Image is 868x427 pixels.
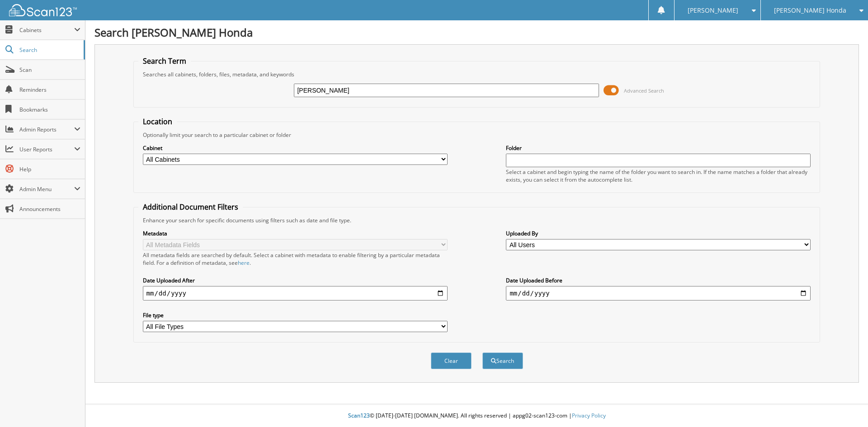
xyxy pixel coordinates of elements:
span: Admin Menu [19,185,74,193]
label: Cabinet [143,144,448,152]
span: Scan [19,66,80,74]
a: here [238,259,250,267]
div: Optionally limit your search to a particular cabinet or folder [138,131,816,139]
div: Enhance your search for specific documents using filters such as date and file type. [138,216,816,224]
legend: Search Term [138,56,191,66]
label: Date Uploaded After [143,277,448,284]
span: [PERSON_NAME] [688,8,738,13]
div: © [DATE]-[DATE] [DOMAIN_NAME]. All rights reserved | appg02-scan123-com | [85,405,868,427]
label: Uploaded By [506,230,811,237]
input: end [506,286,811,300]
span: Reminders [19,86,80,94]
h1: Search [PERSON_NAME] Honda [94,25,859,40]
button: Search [482,352,523,369]
span: Scan123 [348,412,370,419]
div: Select a cabinet and begin typing the name of the folder you want to search in. If the name match... [506,168,811,183]
legend: Location [138,117,177,127]
label: Date Uploaded Before [506,277,811,284]
img: scan123-logo-white.svg [9,4,77,16]
span: Admin Reports [19,126,74,133]
input: start [143,286,448,300]
span: User Reports [19,145,74,153]
span: Cabinets [19,26,74,34]
span: Search [19,46,79,54]
button: Clear [431,352,472,369]
div: Searches all cabinets, folders, files, metadata, and keywords [138,70,816,78]
span: Announcements [19,205,80,213]
span: Bookmarks [19,106,80,113]
span: Advanced Search [624,87,664,94]
legend: Additional Document Filters [138,202,243,212]
a: Privacy Policy [572,412,606,419]
span: Help [19,165,80,173]
label: Folder [506,144,811,152]
span: [PERSON_NAME] Honda [774,8,846,13]
label: Metadata [143,230,448,237]
label: File type [143,311,448,319]
iframe: Chat Widget [823,384,868,427]
div: All metadata fields are searched by default. Select a cabinet with metadata to enable filtering b... [143,251,448,267]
